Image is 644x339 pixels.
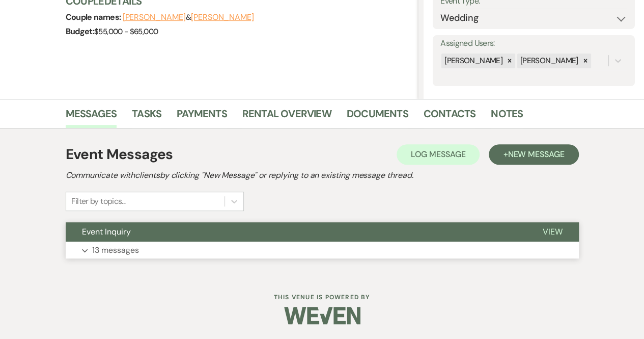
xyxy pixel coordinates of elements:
span: View [543,226,563,237]
a: Messages [66,106,117,128]
button: 13 messages [66,242,579,259]
span: New Message [508,149,564,160]
h2: Communicate with clients by clicking "New Message" or replying to an existing message thread. [66,169,579,181]
a: Contacts [424,106,476,128]
button: Event Inquiry [66,222,526,242]
div: Filter by topics... [71,195,126,207]
div: [PERSON_NAME] [517,54,580,68]
span: Event Inquiry [82,226,131,237]
span: Budget: [66,26,95,37]
label: Assigned Users: [440,36,627,51]
button: [PERSON_NAME] [123,13,186,21]
a: Payments [177,106,227,128]
button: View [526,222,579,242]
span: Couple names: [66,12,123,22]
span: Log Message [411,149,465,160]
span: $55,000 - $65,000 [94,27,158,37]
a: Rental Overview [242,106,331,128]
button: +New Message [489,144,578,165]
span: & [123,12,254,22]
button: Log Message [397,144,480,165]
a: Documents [347,106,408,128]
a: Tasks [132,106,161,128]
div: [PERSON_NAME] [441,54,504,68]
button: [PERSON_NAME] [191,13,254,21]
a: Notes [491,106,523,128]
p: 13 messages [92,244,139,257]
h1: Event Messages [66,144,173,165]
img: Weven Logo [284,298,360,333]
